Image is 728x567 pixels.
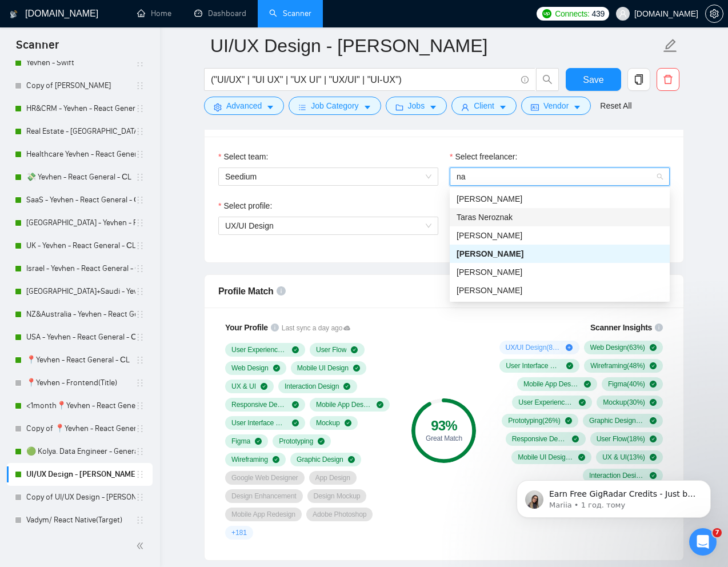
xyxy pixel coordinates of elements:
[135,104,145,113] span: holder
[506,361,562,370] span: User Interface Design ( 52 %)
[572,436,579,442] span: check-circle
[231,437,250,446] span: Figma
[451,97,517,115] button: userClientcaret-down
[650,454,657,461] span: check-circle
[135,333,145,342] span: holder
[706,9,723,18] span: setting
[316,400,372,409] span: Mobile App Design
[7,234,153,257] li: UK - Yevhen - React General - СL
[566,68,621,91] button: Save
[289,97,381,115] button: barsJob Categorycaret-down
[318,438,325,445] span: check-circle
[135,287,145,296] span: holder
[135,173,145,182] span: holder
[136,540,147,552] span: double-left
[255,438,262,445] span: check-circle
[231,473,298,482] span: Google Web Designer
[457,267,522,277] span: [PERSON_NAME]
[314,492,361,501] span: Design Mockup
[608,380,645,389] span: Figma ( 40 %)
[589,416,645,425] span: Graphic Design ( 25 %)
[26,189,135,211] a: SaaS - Yevhen - React General - СL
[7,97,153,120] li: HR&CRM - Yevhen - React General - СL
[7,189,153,211] li: SaaS - Yevhen - React General - СL
[26,486,135,509] a: Copy of UI/UX Design - [PERSON_NAME]
[273,456,279,463] span: check-circle
[26,372,135,394] a: 📍Yevhen - Frontend(Title)
[271,324,279,332] span: info-circle
[429,103,437,111] span: caret-down
[474,99,494,112] span: Client
[26,143,135,166] a: Healthcare Yevhen - React General - СL
[135,310,145,319] span: holder
[26,74,135,97] a: Copy of [PERSON_NAME]
[135,470,145,479] span: holder
[395,103,403,111] span: folder
[592,7,605,20] span: 439
[297,455,343,464] span: Graphic Design
[450,150,517,163] label: Select freelancer:
[650,436,657,442] span: check-circle
[650,381,657,388] span: check-circle
[231,418,287,428] span: User Interface Design
[590,343,645,352] span: Web Design ( 63 %)
[536,68,559,91] button: search
[518,398,574,407] span: User Experience Design ( 38 %)
[518,453,574,462] span: Mobile UI Design ( 14 %)
[457,168,655,185] input: Select freelancer:
[508,416,560,425] span: Prototyping ( 26 %)
[292,420,299,426] span: check-circle
[313,510,366,519] span: Adobe Photoshop
[363,103,371,111] span: caret-down
[26,51,135,74] a: Yevhen - Swift
[386,97,447,115] button: folderJobscaret-down
[297,364,349,373] span: Mobile UI Design
[457,194,522,203] span: [PERSON_NAME]
[7,37,68,61] span: Scanner
[26,166,135,189] a: 💸 Yevhen - React General - СL
[408,99,425,112] span: Jobs
[26,303,135,326] a: NZ&Australia - Yevhen - React General - СL
[231,492,297,501] span: Design Enhancement
[135,58,145,67] span: holder
[411,435,476,442] div: Great Match
[137,9,171,18] a: homeHome
[499,456,728,536] iframe: Intercom notifications повідомлення
[225,323,268,332] span: Your Profile
[566,362,573,369] span: check-circle
[650,399,657,406] span: check-circle
[7,257,153,280] li: Israel - Yevhen - React General - СL
[26,509,135,532] a: Vadym/ React Native(Target)
[602,453,645,462] span: UX & UI ( 13 %)
[214,103,222,111] span: setting
[316,418,340,428] span: Mockup
[7,440,153,463] li: 🟢 Kolya. Data Engineer - General
[7,372,153,394] li: 📍Yevhen - Frontend(Title)
[292,346,299,353] span: check-circle
[7,417,153,440] li: Copy of 📍Yevhen - React General - СL
[231,400,287,409] span: Responsive Design
[353,365,360,372] span: check-circle
[457,231,522,240] span: [PERSON_NAME]
[7,120,153,143] li: Real Estate - Yevhen - React General - СL
[663,38,678,53] span: edit
[627,68,650,91] button: copy
[506,343,562,352] span: UX/UI Design ( 89 %)
[619,10,627,18] span: user
[655,324,663,332] span: info-circle
[282,323,350,334] span: Last sync a day ago
[531,103,539,111] span: idcard
[461,103,469,111] span: user
[7,486,153,509] li: Copy of UI/UX Design - Mariana Derevianko
[204,97,284,115] button: settingAdvancedcaret-down
[135,127,145,136] span: holder
[537,74,558,85] span: search
[285,382,339,391] span: Interaction Design
[135,81,145,90] span: holder
[135,264,145,273] span: holder
[218,286,274,296] span: Profile Match
[512,434,568,444] span: Responsive Design ( 20 %)
[7,303,153,326] li: NZ&Australia - Yevhen - React General - СL
[26,120,135,143] a: Real Estate - [GEOGRAPHIC_DATA] - React General - СL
